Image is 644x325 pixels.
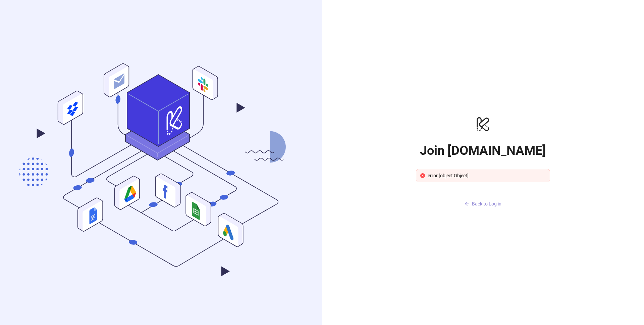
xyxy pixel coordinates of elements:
div: error:[object Object] [428,172,546,179]
button: Back to Log in [416,198,550,209]
a: Back to Log in [416,188,550,209]
h1: Join [DOMAIN_NAME] [416,143,550,158]
span: arrow-left [465,201,469,206]
span: Back to Log in [472,201,501,206]
span: close-circle [420,173,425,178]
